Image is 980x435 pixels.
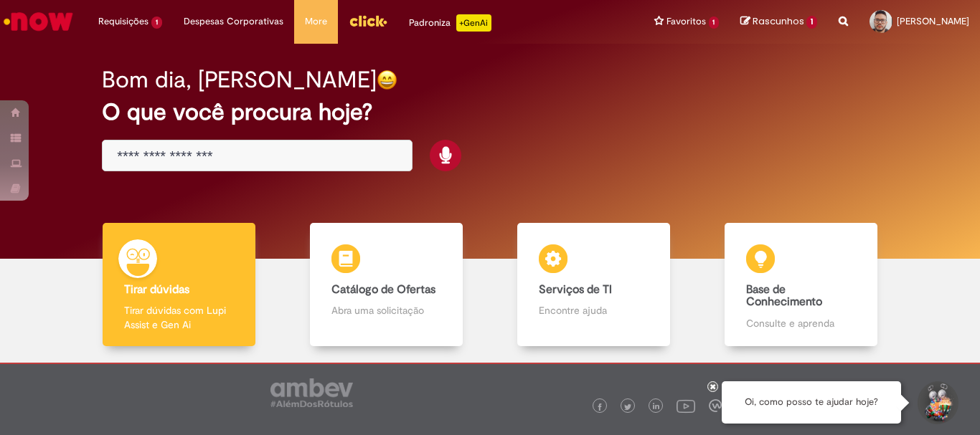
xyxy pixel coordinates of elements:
span: Favoritos [666,14,706,29]
img: logo_footer_facebook.png [596,403,603,411]
a: Catálogo de Ofertas Abra uma solicitação [283,223,490,347]
span: 1 [806,16,817,29]
h2: Bom dia, [PERSON_NAME] [102,67,377,92]
span: 1 [151,16,162,29]
img: logo_footer_workplace.png [709,399,722,412]
button: Iniciar Conversa de Suporte [915,381,958,424]
h2: O que você procura hoje? [102,100,878,125]
a: Base de Conhecimento Consulte e aprenda [697,223,905,347]
a: Serviços de TI Encontre ajuda [490,223,697,347]
b: Catálogo de Ofertas [331,282,435,297]
b: Tirar dúvidas [124,282,189,297]
span: 1 [709,16,720,29]
b: Serviços de TI [539,282,612,297]
div: Padroniza [409,14,491,32]
img: logo_footer_twitter.png [624,403,631,411]
a: Rascunhos [740,15,817,29]
img: happy-face.png [377,70,397,90]
img: logo_footer_linkedin.png [653,403,660,411]
p: Consulte e aprenda [746,316,855,330]
div: Oi, como posso te ajudar hoje? [722,381,901,424]
span: More [305,14,327,29]
b: Base de Conhecimento [746,282,822,310]
p: +GenAi [456,14,491,32]
img: logo_footer_ambev_rotulo_gray.png [270,378,353,407]
p: Encontre ajuda [539,303,648,317]
img: logo_footer_youtube.png [677,396,695,415]
span: Despesas Corporativas [184,14,283,29]
p: Tirar dúvidas com Lupi Assist e Gen Ai [124,303,233,332]
img: click_logo_yellow_360x200.png [349,10,387,32]
span: Rascunhos [753,14,804,28]
a: Tirar dúvidas Tirar dúvidas com Lupi Assist e Gen Ai [75,223,283,347]
span: [PERSON_NAME] [897,15,969,27]
span: Requisições [98,14,149,29]
img: ServiceNow [1,7,75,36]
p: Abra uma solicitação [331,303,440,317]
